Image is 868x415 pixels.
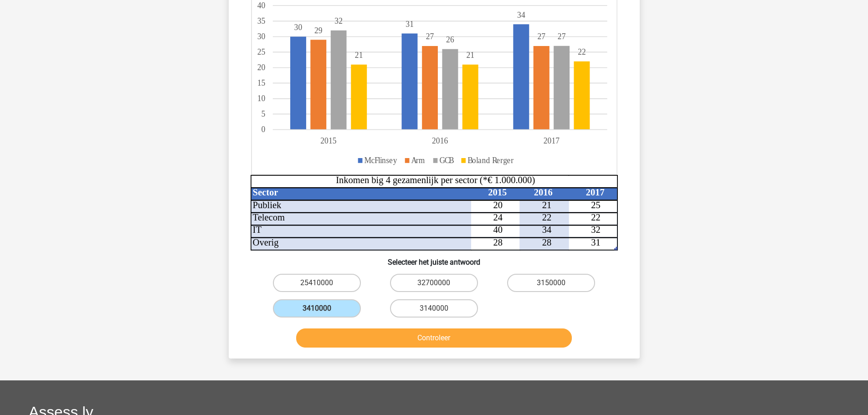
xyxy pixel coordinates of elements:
tspan: 30 [257,32,265,41]
tspan: Telecom [252,212,284,222]
tspan: 34 [542,225,551,235]
label: 3410000 [273,299,361,318]
tspan: 20 [257,63,265,72]
tspan: Inkomen big 4 gezamenlijk per sector (*€ 1.000.000) [336,175,535,185]
button: Controleer [296,328,572,348]
tspan: 27 [557,32,565,41]
tspan: 31 [591,237,601,247]
tspan: 34 [517,10,525,20]
tspan: 24 [493,212,503,222]
tspan: 29 [314,26,323,35]
label: 3140000 [390,299,478,318]
tspan: 201520162017 [320,136,560,146]
tspan: McFlinsey [364,155,397,165]
tspan: 40 [493,225,503,235]
tspan: 28 [542,237,551,247]
tspan: Boland Rerger [467,155,514,165]
tspan: 22 [591,212,601,222]
tspan: Sector [252,187,278,197]
tspan: 2016 [534,187,552,197]
tspan: 40 [257,0,265,10]
h6: Selecteer het juiste antwoord [243,251,625,266]
label: 3150000 [507,274,595,292]
tspan: 5 [261,109,265,119]
tspan: 2017 [586,187,604,197]
tspan: 22 [542,212,551,222]
tspan: 25 [257,47,265,57]
tspan: 22 [578,47,586,57]
tspan: 35 [257,16,265,26]
tspan: 2121 [354,51,474,60]
tspan: 26 [446,35,454,44]
tspan: 32 [591,225,601,235]
tspan: 25 [591,200,601,210]
tspan: Overig [252,237,278,248]
tspan: 20 [493,200,503,210]
tspan: 10 [257,94,265,103]
tspan: 0 [261,125,265,134]
label: 25410000 [273,274,361,292]
tspan: 30 [294,22,302,32]
tspan: Arm [411,155,425,165]
tspan: 21 [542,200,551,210]
tspan: 2727 [426,32,545,41]
tspan: 31 [406,19,414,29]
tspan: 32 [334,16,343,26]
label: 32700000 [390,274,478,292]
tspan: Publiek [252,200,281,210]
tspan: 15 [257,78,265,88]
tspan: IT [252,225,262,235]
tspan: 2015 [488,187,507,197]
tspan: GCB [439,155,454,165]
tspan: 28 [493,237,503,247]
